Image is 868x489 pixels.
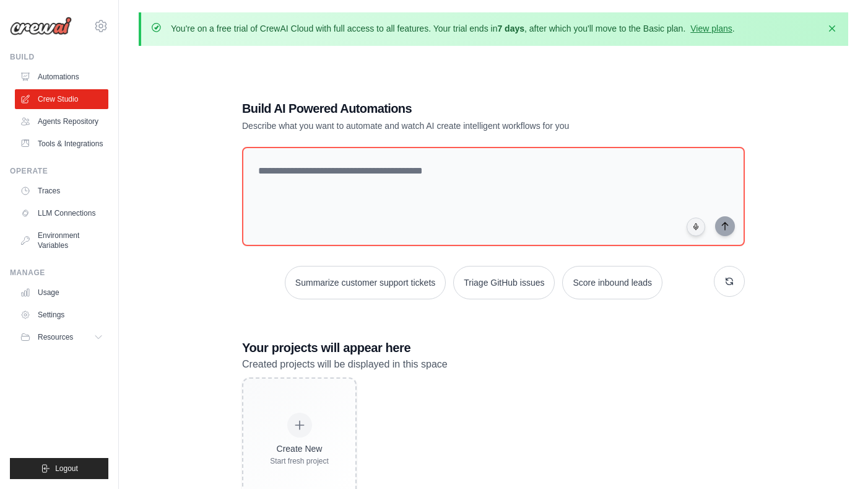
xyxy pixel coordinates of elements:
[714,266,745,297] button: Get new suggestions
[242,356,745,372] p: Created projects will be displayed in this space
[10,268,108,278] div: Manage
[10,52,108,62] div: Build
[15,203,108,223] a: LLM Connections
[270,443,329,455] div: Create New
[242,120,658,132] p: Describe what you want to automate and watch AI create intelligent workflows for you
[497,24,524,33] strong: 7 days
[171,22,735,35] p: You're on a free trial of CrewAI Cloud with full access to all features. Your trial ends in , aft...
[285,266,446,299] button: Summarize customer support tickets
[242,100,658,117] h1: Build AI Powered Automations
[10,458,108,479] button: Logout
[15,305,108,325] a: Settings
[562,266,662,299] button: Score inbound leads
[15,89,108,109] a: Crew Studio
[10,17,72,35] img: Logo
[242,339,745,356] h3: Your projects will appear here
[15,283,108,302] a: Usage
[15,67,108,87] a: Automations
[690,24,732,33] a: View plans
[15,327,108,347] button: Resources
[10,166,108,176] div: Operate
[15,181,108,201] a: Traces
[15,134,108,154] a: Tools & Integrations
[687,218,705,236] button: Click to speak your automation idea
[15,226,108,255] a: Environment Variables
[453,266,555,299] button: Triage GitHub issues
[55,464,78,474] span: Logout
[38,332,73,342] span: Resources
[270,456,329,466] div: Start fresh project
[15,112,108,131] a: Agents Repository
